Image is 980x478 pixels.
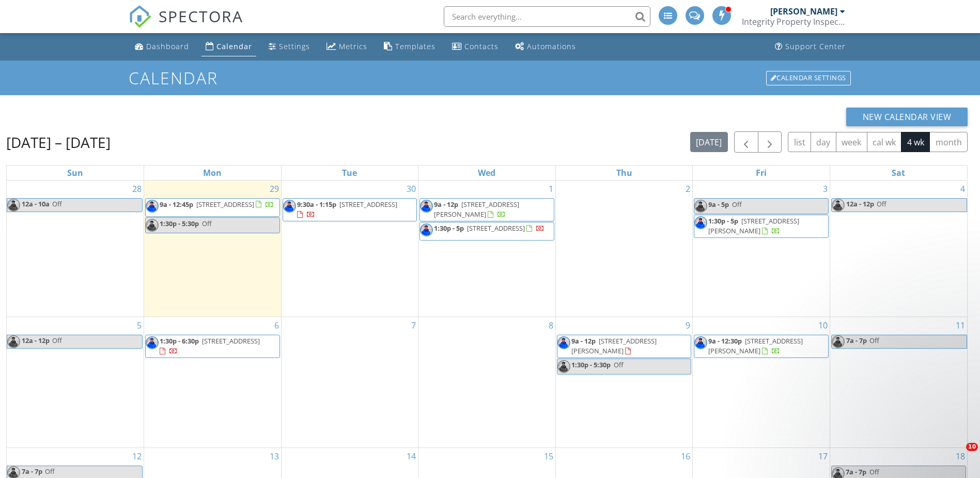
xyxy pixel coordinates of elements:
[160,219,199,228] span: 1:30p - 5:30p
[279,41,310,51] div: Settings
[281,181,418,317] td: Go to September 30, 2025
[788,132,811,152] button: list
[694,335,829,358] a: 9a - 12:30p [STREET_ADDRESS][PERSON_NAME]
[742,17,845,27] div: Integrity Property Inspections LLC
[434,200,519,219] a: 9a - 12p [STREET_ADDRESS][PERSON_NAME]
[159,5,243,27] span: SPECTORA
[571,360,611,369] span: 1:30p - 5:30p
[694,200,707,213] img: img_9693.jpg
[557,335,692,358] a: 9a - 12p [STREET_ADDRESS][PERSON_NAME]
[614,166,634,180] a: Thursday
[785,41,846,51] div: Support Center
[571,336,657,355] span: [STREET_ADDRESS][PERSON_NAME]
[160,336,199,346] span: 1:30p - 6:30p
[690,132,728,152] button: [DATE]
[201,37,256,56] a: Calendar
[846,335,867,348] span: 7a - 7p
[464,41,499,51] div: Contacts
[929,132,968,152] button: month
[265,37,314,56] a: Settings
[420,200,433,213] img: img_9693.jpg
[555,181,693,317] td: Go to October 2, 2025
[901,132,930,152] button: 4 wk
[144,317,282,447] td: Go to October 6, 2025
[555,317,693,447] td: Go to October 9, 2025
[708,336,742,346] span: 9a - 12:30p
[283,198,417,221] a: 9:30a - 1:15p [STREET_ADDRESS]
[434,200,519,219] span: [STREET_ADDRESS][PERSON_NAME]
[734,131,758,153] button: Previous
[771,37,850,56] a: Support Center
[869,467,879,476] span: Off
[557,360,570,373] img: img_9693.jpg
[708,336,803,355] a: 9a - 12:30p [STREET_ADDRESS][PERSON_NAME]
[547,317,555,334] a: Go to October 8, 2025
[836,132,867,152] button: week
[339,200,397,209] span: [STREET_ADDRESS]
[877,199,886,208] span: Off
[405,181,418,197] a: Go to September 30, 2025
[958,181,967,197] a: Go to October 4, 2025
[196,200,254,209] span: [STREET_ADDRESS]
[380,37,440,56] a: Templates
[816,448,830,465] a: Go to October 17, 2025
[418,181,556,317] td: Go to October 1, 2025
[693,181,830,317] td: Go to October 3, 2025
[434,223,545,233] a: 1:30p - 5p [STREET_ADDRESS]
[830,181,967,317] td: Go to October 4, 2025
[418,317,556,447] td: Go to October 8, 2025
[21,199,50,212] span: 12a - 10a
[322,37,371,56] a: Metrics
[527,41,576,51] div: Automations
[146,336,159,349] img: img_9693.jpg
[708,336,803,355] span: [STREET_ADDRESS][PERSON_NAME]
[557,336,570,349] img: img_9693.jpg
[145,335,280,358] a: 1:30p - 6:30p [STREET_ADDRESS]
[694,215,829,238] a: 1:30p - 5p [STREET_ADDRESS][PERSON_NAME]
[146,41,189,51] div: Dashboard
[890,166,907,180] a: Saturday
[467,223,525,233] span: [STREET_ADDRESS]
[201,166,224,180] a: Monday
[571,336,596,346] span: 9a - 12p
[6,132,111,153] h2: [DATE] – [DATE]
[146,219,159,232] img: img_9693.jpg
[832,199,845,212] img: img_9693.jpg
[708,216,799,235] a: 1:30p - 5p [STREET_ADDRESS][PERSON_NAME]
[708,216,738,226] span: 1:30p - 5p
[268,448,281,465] a: Go to October 13, 2025
[683,317,692,334] a: Go to October 9, 2025
[869,336,879,345] span: Off
[444,6,650,27] input: Search everything...
[867,132,902,152] button: cal wk
[448,37,503,56] a: Contacts
[130,448,144,465] a: Go to October 12, 2025
[160,200,193,209] span: 9a - 12:45p
[409,317,418,334] a: Go to October 7, 2025
[7,199,20,212] img: img_9693.jpg
[694,336,707,349] img: img_9693.jpg
[129,69,852,87] h1: Calendar
[420,223,433,236] img: img_9693.jpg
[476,166,497,180] a: Wednesday
[542,448,555,465] a: Go to October 15, 2025
[821,181,830,197] a: Go to October 3, 2025
[202,219,212,228] span: Off
[846,199,875,212] span: 12a - 12p
[52,199,62,208] span: Off
[131,37,193,56] a: Dashboard
[272,317,281,334] a: Go to October 6, 2025
[830,317,967,447] td: Go to October 11, 2025
[954,317,967,334] a: Go to October 11, 2025
[405,448,418,465] a: Go to October 14, 2025
[694,216,707,229] img: img_9693.jpg
[160,336,260,355] a: 1:30p - 6:30p [STREET_ADDRESS]
[202,336,260,346] span: [STREET_ADDRESS]
[146,200,159,213] img: img_9693.jpg
[297,200,336,209] span: 9:30a - 1:15p
[129,14,243,36] a: SPECTORA
[144,181,282,317] td: Go to September 29, 2025
[160,200,274,209] a: 9a - 12:45p [STREET_ADDRESS]
[846,108,968,126] button: New Calendar View
[268,181,281,197] a: Go to September 29, 2025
